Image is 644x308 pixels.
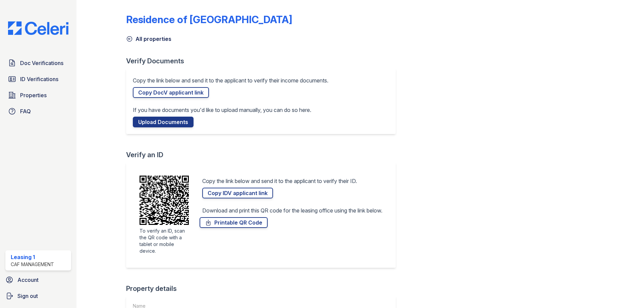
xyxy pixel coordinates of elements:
[17,292,38,300] span: Sign out
[20,91,47,99] span: Properties
[126,150,401,160] div: Verify an ID
[126,56,401,66] div: Verify Documents
[20,107,31,115] span: FAQ
[202,188,273,198] a: Copy IDV applicant link
[5,72,71,86] a: ID Verifications
[17,276,39,284] span: Account
[126,35,171,43] a: All properties
[3,289,74,303] a: Sign out
[202,206,382,214] p: Download and print this QR code for the leasing office using the link below.
[202,177,357,185] p: Copy the link below and send it to the applicant to verify their ID.
[20,59,63,67] span: Doc Verifications
[11,261,54,268] div: CAF Management
[126,284,401,293] div: Property details
[5,105,71,118] a: FAQ
[3,273,74,287] a: Account
[133,87,209,98] a: Copy DocV applicant link
[200,217,268,228] a: Printable QR Code
[5,88,71,102] a: Properties
[133,106,311,114] p: If you have documents you'd like to upload manually, you can do so here.
[5,56,71,70] a: Doc Verifications
[20,75,58,83] span: ID Verifications
[3,21,74,35] img: CE_Logo_Blue-a8612792a0a2168367f1c8372b55b34899dd931a85d93a1a3d3e32e68fde9ad4.png
[11,253,54,261] div: Leasing 1
[133,76,328,84] p: Copy the link below and send it to the applicant to verify their income documents.
[126,13,292,25] div: Residence of [GEOGRAPHIC_DATA]
[133,117,194,127] a: Upload Documents
[140,228,189,254] div: To verify an ID, scan the QR code with a tablet or mobile device.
